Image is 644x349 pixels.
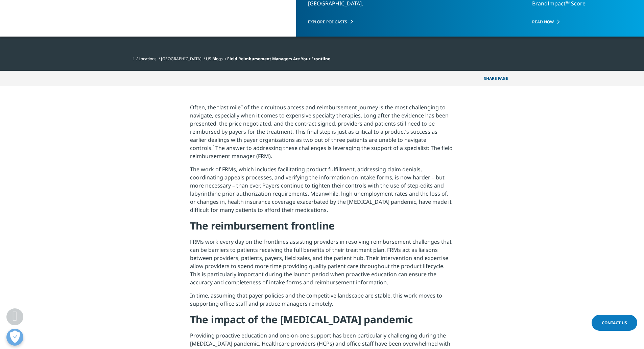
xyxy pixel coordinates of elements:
p: In time, assuming that payer policies and the competitive landscape are stable, this work moves t... [190,291,454,313]
a: Locations [139,56,157,62]
a: [GEOGRAPHIC_DATA] [161,56,201,62]
p: FRMs work every day on the frontlines assisting providers in resolving reimbursement challenges t... [190,238,454,291]
a: EXPLORE PODCASTS [308,19,400,25]
h4: The reimbursement frontline [190,219,454,238]
a: Read Now [532,19,624,25]
button: Open Preferences [6,329,23,346]
p: Often, the “last mile” of the circuitous access and reimbursement journey is the most challenging... [190,103,454,165]
h4: The impact of the [MEDICAL_DATA] pandemic [190,313,454,331]
span: Contact Us [602,320,627,326]
p: The work of FRMs, which includes facilitating product fulfillment, addressing claim denials, coor... [190,165,454,219]
span: Field Reimbursement Managers Are Your Frontline [227,56,330,62]
a: US Blogs [206,56,223,62]
p: Share PAGE [479,71,522,86]
sup: 1 [213,143,215,149]
button: Share PAGEShare PAGE [479,71,522,86]
a: Contact Us [592,315,637,331]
